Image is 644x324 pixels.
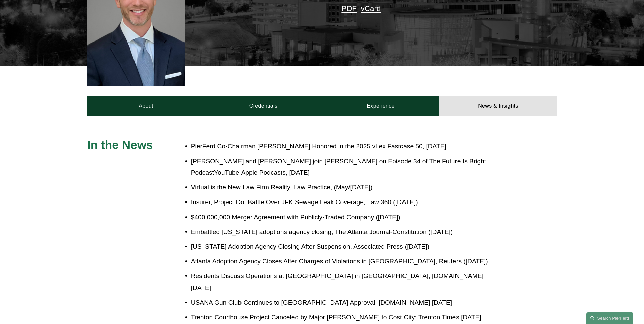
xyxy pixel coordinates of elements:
a: PDF [341,4,357,13]
a: Search this site [586,312,633,324]
p: Virtual is the New Law Firm Reality, Law Practice, (May/[DATE]) [191,182,498,193]
a: About [87,96,205,116]
span: In the News [87,138,153,151]
p: Trenton Courthouse Project Canceled by Major [PERSON_NAME] to Cost City; Trenton Times [DATE] [191,312,498,323]
p: Embattled [US_STATE] adoptions agency closing; The Atlanta Journal-Constitution ([DATE]) [191,226,498,238]
a: News & Insights [439,96,557,116]
p: Insurer, Project Co. Battle Over JFK Sewage Leak Coverage; Law 360 ([DATE]) [191,196,498,208]
a: PierFerd Co-Chairman [PERSON_NAME] Honored in the 2025 vLex Fastcase 50 [191,143,423,150]
a: Apple Podcasts [241,169,285,176]
a: vCard [361,4,381,13]
p: [PERSON_NAME] and [PERSON_NAME] join [PERSON_NAME] on Episode 34 of The Future Is Bright Podcast ... [191,156,498,179]
a: Credentials [205,96,322,116]
p: $400,000,000 Merger Agreement with Publicly-Traded Company ([DATE]) [191,212,498,223]
p: , [DATE] [191,141,498,152]
p: USANA Gun Club Continues to [GEOGRAPHIC_DATA] Approval; [DOMAIN_NAME] [DATE] [191,297,498,309]
a: Experience [322,96,439,116]
a: YouTube [214,169,239,176]
p: [US_STATE] Adoption Agency Closing After Suspension, Associated Press ([DATE]) [191,241,498,253]
p: Residents Discuss Operations at [GEOGRAPHIC_DATA] in [GEOGRAPHIC_DATA]; [DOMAIN_NAME] [DATE] [191,270,498,294]
p: Atlanta Adoption Agency Closes After Charges of Violations in [GEOGRAPHIC_DATA], Reuters ([DATE]) [191,256,498,267]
